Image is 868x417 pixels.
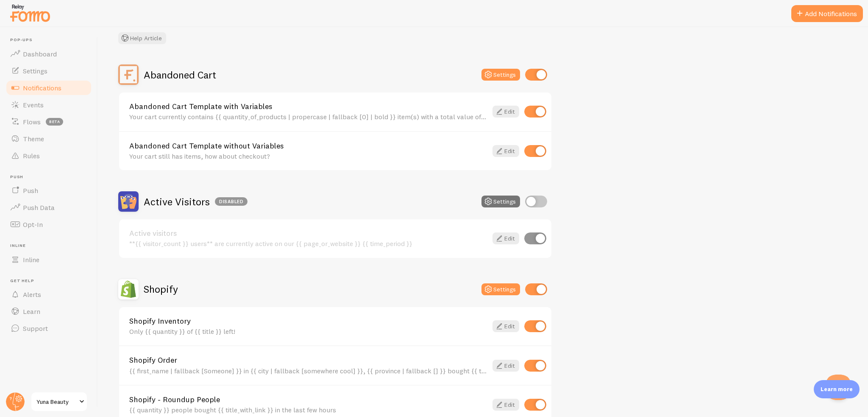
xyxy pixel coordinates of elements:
[46,118,63,126] span: beta
[5,182,92,199] a: Push
[23,307,40,316] span: Learn
[821,385,853,393] p: Learn more
[5,320,92,337] a: Support
[36,397,77,407] span: Yuna Beauty
[31,392,88,412] a: Yuna Beauty
[23,67,47,75] span: Settings
[492,232,519,244] a: Edit
[10,174,92,180] span: Push
[5,62,92,79] a: Settings
[5,286,92,303] a: Alerts
[23,186,38,195] span: Push
[129,396,487,403] a: Shopify - Roundup People
[23,203,55,212] span: Push Data
[481,196,520,207] button: Settings
[129,113,487,120] div: Your cart currently contains {{ quantity_of_products | propercase | fallback [0] | bold }} item(s...
[129,229,487,237] a: Active visitors
[814,380,860,398] div: Learn more
[129,356,487,364] a: Shopify Order
[481,69,520,81] button: Settings
[23,290,41,299] span: Alerts
[129,406,487,414] div: {{ quantity }} people bought {{ title_with_link }} in the last few hours
[129,327,487,335] div: Only {{ quantity }} of {{ title }} left!
[129,367,487,375] div: {{ first_name | fallback [Someone] }} in {{ city | fallback [somewhere cool] }}, {{ province | fa...
[492,320,519,332] a: Edit
[492,360,519,372] a: Edit
[23,101,44,109] span: Events
[23,255,39,264] span: Inline
[492,145,519,157] a: Edit
[5,303,92,320] a: Learn
[5,199,92,216] a: Push Data
[23,118,41,126] span: Flows
[129,317,487,325] a: Shopify Inventory
[23,50,57,58] span: Dashboard
[492,106,519,118] a: Edit
[23,134,44,143] span: Theme
[5,45,92,62] a: Dashboard
[23,84,61,92] span: Notifications
[10,278,92,284] span: Get Help
[144,283,178,296] h2: Shopify
[144,68,216,81] h2: Abandoned Cart
[118,191,139,212] img: Active Visitors
[23,151,40,160] span: Rules
[9,2,51,24] img: fomo-relay-logo-orange.svg
[215,197,248,206] div: Disabled
[129,240,487,247] div: **{{ visitor_count }} users** are currently active on our {{ page_or_website }} {{ time_period }}
[5,251,92,268] a: Inline
[129,152,487,160] div: Your cart still has items, how about checkout?
[5,96,92,113] a: Events
[118,64,139,85] img: Abandoned Cart
[129,103,487,110] a: Abandoned Cart Template with Variables
[10,243,92,249] span: Inline
[5,113,92,130] a: Flows beta
[5,216,92,233] a: Opt-In
[5,147,92,164] a: Rules
[23,220,43,229] span: Opt-In
[5,130,92,147] a: Theme
[144,195,248,208] h2: Active Visitors
[481,283,520,295] button: Settings
[118,32,166,44] button: Help Article
[5,79,92,96] a: Notifications
[118,279,139,299] img: Shopify
[10,37,92,43] span: Pop-ups
[23,324,48,333] span: Support
[492,399,519,411] a: Edit
[826,375,851,400] iframe: Help Scout Beacon - Open
[129,142,487,150] a: Abandoned Cart Template without Variables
